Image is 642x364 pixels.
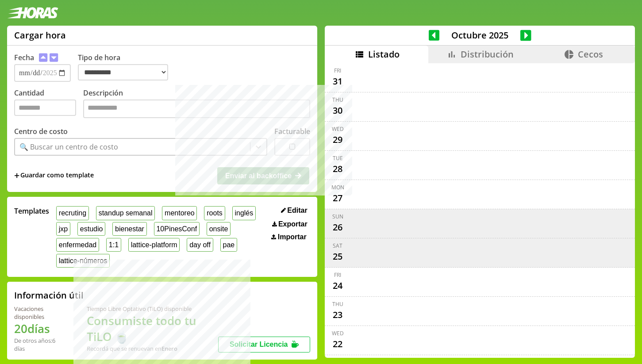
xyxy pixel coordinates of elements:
span: Distribución [461,48,514,60]
button: jxp [56,222,70,236]
button: roots [204,206,225,220]
label: Tipo de hora [78,53,175,82]
div: Wed [332,125,344,133]
div: 26 [331,220,345,234]
div: De otros años: 6 días [14,337,65,353]
div: 25 [331,249,345,264]
div: 24 [331,279,345,293]
div: 30 [331,103,345,118]
h1: Consumiste todo tu TiLO 🍵 [87,313,218,345]
div: 22 [331,337,345,351]
span: Exportar [278,220,308,228]
div: Recordá que se renuevan en [87,345,218,353]
img: logotipo [7,7,58,19]
b: Enero [161,345,177,353]
div: Mon [331,184,344,191]
span: +Guardar como template [14,171,94,180]
div: 31 [331,74,345,88]
div: Thu [332,300,343,308]
span: Octubre 2025 [439,29,520,41]
label: Fecha [14,53,34,62]
button: pae [220,238,237,252]
span: Cecos [578,48,603,60]
button: bienestar [112,222,146,236]
button: inglés [232,206,256,220]
button: Editar [278,206,310,215]
button: Exportar [269,220,310,229]
button: Solicitar Licencia [218,337,310,353]
div: 29 [331,133,345,147]
div: Sat [333,242,342,249]
span: Editar [287,207,307,215]
button: recruting [56,206,89,220]
div: scrollable content [325,63,635,356]
button: enfermedad [56,238,99,252]
div: 28 [331,162,345,176]
div: Vacaciones disponibles [14,305,65,321]
select: Tipo de hora [78,64,168,80]
div: Thu [332,96,343,103]
span: Importar [278,233,307,241]
button: standup semanal [96,206,155,220]
h1: 20 días [14,321,65,337]
button: lattice-platform [128,238,180,252]
input: Cantidad [14,100,76,116]
label: Cantidad [14,88,83,120]
span: Listado [368,48,400,60]
textarea: Descripción [83,100,310,118]
div: Fri [334,271,341,279]
label: Centro de costo [14,126,68,136]
button: lattice-números [56,254,110,268]
div: Fri [334,67,341,74]
label: Descripción [83,88,310,120]
label: Facturable [274,126,310,136]
div: Tue [333,154,343,162]
span: Solicitar Licencia [230,341,288,348]
h2: Información útil [14,289,84,301]
div: 23 [331,308,345,322]
button: mentoreo [162,206,197,220]
div: Tiempo Libre Optativo (TiLO) disponible [87,305,218,313]
button: 1:1 [106,238,121,252]
button: onsite [207,222,231,236]
div: 27 [331,191,345,205]
div: Wed [332,330,344,337]
div: Sun [332,213,343,220]
h1: Cargar hora [14,29,66,41]
div: 🔍 Buscar un centro de costo [19,142,118,152]
button: day off [187,238,213,252]
span: Templates [14,206,49,216]
span: + [14,171,19,180]
button: 10PinesConf [154,222,200,236]
button: estudio [77,222,105,236]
